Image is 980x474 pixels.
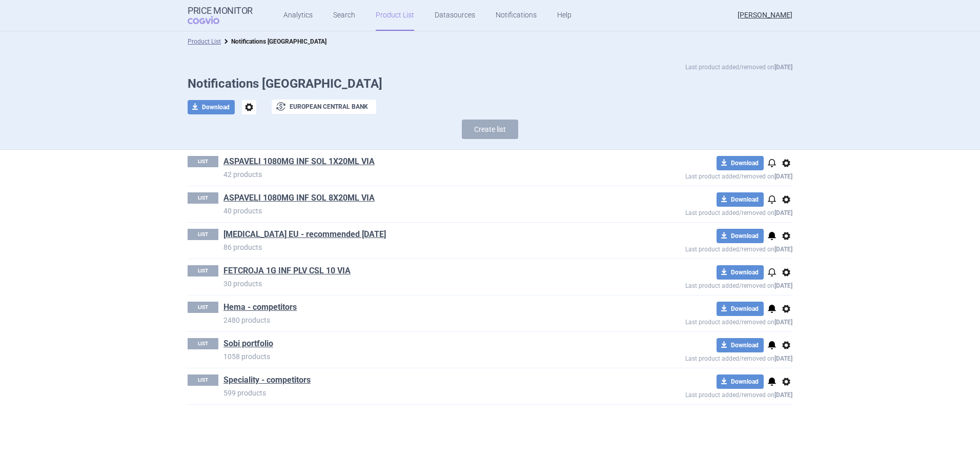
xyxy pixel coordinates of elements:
h1: Hema - competitors [223,302,611,315]
p: LIST [188,374,218,386]
h1: Notifications [GEOGRAPHIC_DATA] [188,76,792,91]
p: LIST [188,156,218,167]
button: Download [717,229,764,243]
p: LIST [188,229,218,240]
p: LIST [188,302,218,313]
button: Download [717,156,764,170]
p: 599 products [223,388,611,398]
p: 2480 products [223,315,611,325]
p: 86 products [223,242,611,252]
p: Last product added/removed on [611,352,792,362]
strong: Price Monitor [188,6,253,16]
h1: Doptelet EU - recommended 26.1.2023 [223,229,611,242]
button: Download [717,265,764,280]
h1: FETCROJA 1G INF PLV CSL 10 VIA [223,265,611,279]
p: Last product added/removed on [611,316,792,326]
p: Last product added/removed on [611,280,792,289]
a: Speciality - competitors [223,374,311,386]
button: Download [717,302,764,316]
p: Last product added/removed on [611,243,792,253]
p: Last product added/removed on [611,170,792,180]
li: Product List [188,36,221,47]
button: Create list [462,120,518,139]
strong: [DATE] [774,282,792,289]
button: European Central Bank [272,100,376,114]
strong: [DATE] [774,209,792,216]
p: LIST [188,192,218,204]
strong: [DATE] [774,391,792,399]
h1: Sobi portfolio [223,338,611,351]
strong: [DATE] [774,173,792,180]
p: Last product added/removed on [685,62,792,72]
button: Download [717,374,764,389]
h1: ASPAVELI 1080MG INF SOL 1X20ML VIA [223,156,611,169]
a: Hema - competitors [223,302,297,313]
p: 30 products [223,279,611,289]
a: [MEDICAL_DATA] EU - recommended [DATE] [223,229,386,240]
p: LIST [188,265,218,276]
a: ASPAVELI 1080MG INF SOL 8X20ML VIA [223,192,375,204]
button: Download [188,100,235,114]
p: 42 products [223,169,611,180]
strong: [DATE] [774,355,792,362]
p: 40 products [223,206,611,216]
strong: [DATE] [774,319,792,326]
span: COGVIO [188,16,234,24]
a: Price MonitorCOGVIO [188,6,253,25]
h1: ASPAVELI 1080MG INF SOL 8X20ML VIA [223,192,611,206]
button: Download [717,338,764,352]
li: Notifications Europe [221,36,326,47]
strong: [DATE] [774,246,792,253]
a: FETCROJA 1G INF PLV CSL 10 VIA [223,265,351,276]
a: ASPAVELI 1080MG INF SOL 1X20ML VIA [223,156,375,167]
p: LIST [188,338,218,349]
p: 1058 products [223,351,611,362]
p: Last product added/removed on [611,389,792,399]
button: Download [717,192,764,207]
p: Last product added/removed on [611,207,792,216]
strong: Notifications [GEOGRAPHIC_DATA] [231,38,326,45]
strong: [DATE] [774,64,792,71]
a: Product List [188,38,221,45]
a: Sobi portfolio [223,338,273,349]
h1: Speciality - competitors [223,374,611,388]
